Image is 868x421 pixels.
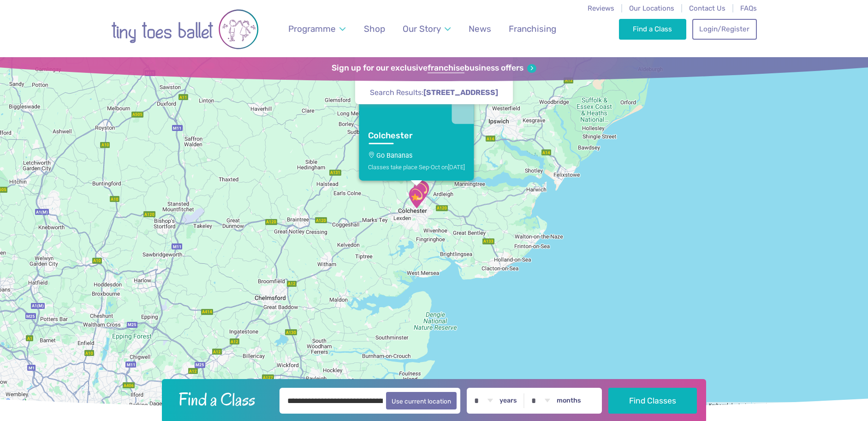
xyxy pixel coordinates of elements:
[428,63,464,73] strong: franchise
[111,6,259,53] img: tiny toes ballet
[464,18,495,40] a: News
[368,130,448,141] h3: Colchester
[398,18,455,40] a: Our Story
[692,19,757,39] a: Login/Register
[405,186,428,209] div: Go Bananas
[423,88,498,97] strong: [STREET_ADDRESS]
[368,163,465,170] div: Classes take place Sep-Oct on
[288,24,336,34] span: Programme
[403,24,441,34] span: Our Story
[452,102,474,124] button: Close
[386,392,457,409] button: Use current location
[171,388,273,411] h2: Find a Class
[608,388,697,414] button: Find Classes
[469,24,491,34] span: News
[505,18,561,40] a: Franchising
[2,397,33,409] a: Open this area in Google Maps (opens a new window)
[364,24,385,34] span: Shop
[448,163,465,170] span: [DATE]
[368,152,465,159] p: Go Bananas
[359,124,474,181] a: ColchesterGo BananasClasses take place Sep-Oct on[DATE]
[2,397,33,409] img: Google
[689,4,725,12] a: Contact Us
[499,397,517,405] label: years
[509,24,556,34] span: Franchising
[332,63,536,73] a: Sign up for our exclusivefranchisebusiness offers
[629,4,674,12] a: Our Locations
[557,397,581,405] label: months
[284,18,350,40] a: Programme
[740,4,757,12] a: FAQs
[360,18,390,40] a: Shop
[619,19,687,39] a: Find a Class
[588,4,614,12] a: Reviews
